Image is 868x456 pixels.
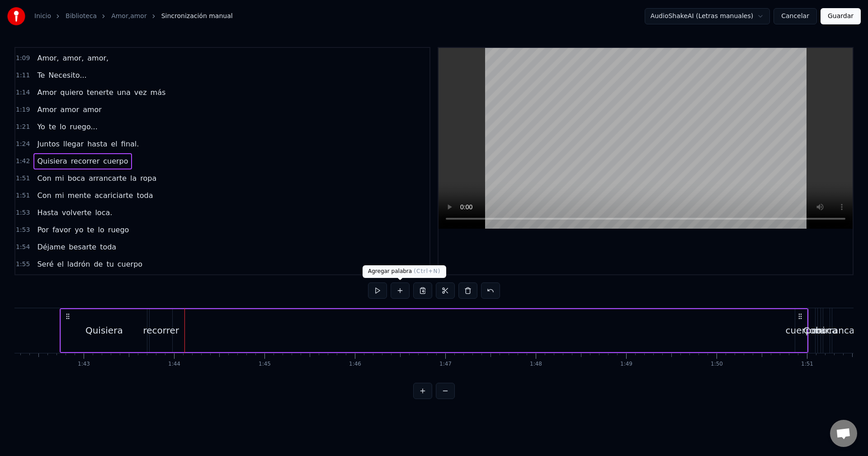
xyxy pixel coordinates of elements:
[68,242,97,252] span: besarte
[821,8,861,24] button: Guardar
[57,259,65,269] span: el
[803,324,821,337] div: Con
[86,225,95,235] span: te
[59,122,67,132] span: lo
[67,173,86,183] span: boca
[774,8,817,24] button: Cancelar
[62,139,85,149] span: llegar
[48,122,57,132] span: te
[161,12,233,21] span: Sincronización manual
[16,191,30,200] span: 1:51
[94,190,134,201] span: acariciarte
[259,361,271,368] div: 1:45
[530,361,542,368] div: 1:48
[129,173,137,183] span: la
[54,190,65,201] span: mi
[36,207,59,218] span: Hasta
[86,53,109,63] span: amor,
[414,268,440,274] span: ( Ctrl+N )
[7,7,25,25] img: youka
[70,156,101,166] span: recorrer
[814,324,825,337] div: mi
[52,225,72,235] span: favor
[786,324,817,337] div: cuerpo
[16,88,30,97] span: 1:14
[99,242,117,252] span: toda
[36,225,49,235] span: Por
[830,420,857,447] div: Chat abierto
[801,361,813,368] div: 1:51
[85,324,123,337] div: Quisiera
[110,139,118,149] span: el
[16,208,30,217] span: 1:53
[36,139,60,149] span: Juntos
[16,122,30,132] span: 1:21
[117,259,143,269] span: cuerpo
[620,361,632,368] div: 1:49
[86,139,108,149] span: hasta
[363,265,446,278] div: Agregar palabra
[82,104,103,115] span: amor
[74,225,84,235] span: yo
[116,87,132,98] span: una
[107,225,130,235] span: ruego
[16,243,30,252] span: 1:54
[816,324,837,337] div: boca
[36,190,52,201] span: Con
[105,259,114,269] span: tu
[59,87,84,98] span: quiero
[820,324,868,337] div: arrancarte
[139,173,157,183] span: ropa
[16,54,30,63] span: 1:09
[34,12,233,21] nav: breadcrumb
[36,242,66,252] span: Déjame
[16,226,30,235] span: 1:53
[36,173,52,183] span: Con
[36,87,57,98] span: Amor
[136,190,154,201] span: toda
[16,105,30,114] span: 1:19
[711,361,723,368] div: 1:50
[34,12,51,21] a: Inicio
[133,87,148,98] span: vez
[36,122,46,132] span: Yo
[16,174,30,183] span: 1:51
[47,70,87,80] span: Necesito...
[111,12,147,21] a: Amor,amor
[93,259,104,269] span: de
[16,157,30,166] span: 1:42
[97,225,105,235] span: lo
[66,259,91,269] span: ladrón
[36,70,46,80] span: Te
[439,361,452,368] div: 1:47
[78,361,90,368] div: 1:43
[36,104,57,115] span: Amor
[61,207,93,218] span: volverte
[36,156,68,166] span: Quisiera
[36,259,54,269] span: Seré
[54,173,65,183] span: mi
[16,140,30,149] span: 1:24
[168,361,180,368] div: 1:44
[61,53,85,63] span: amor,
[102,156,129,166] span: cuerpo
[349,361,361,368] div: 1:46
[16,260,30,269] span: 1:55
[150,87,167,98] span: más
[143,324,179,337] div: recorrer
[120,139,140,149] span: final.
[16,71,30,80] span: 1:11
[86,87,114,98] span: tenerte
[88,173,127,183] span: arrancarte
[94,207,113,218] span: loca.
[69,122,98,132] span: ruego...
[59,104,80,115] span: amor
[67,190,92,201] span: mente
[36,53,60,63] span: Amor,
[66,12,97,21] a: Biblioteca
